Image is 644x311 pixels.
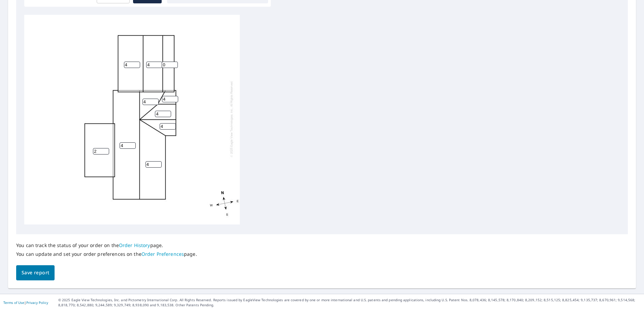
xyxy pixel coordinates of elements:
a: Privacy Policy [26,300,48,305]
p: | [3,301,48,305]
a: Terms of Use [3,300,24,305]
p: © 2025 Eagle View Technologies, Inc. and Pictometry International Corp. All Rights Reserved. Repo... [58,298,641,308]
p: You can track the status of your order on the page. [16,242,197,248]
p: You can update and set your order preferences on the page. [16,251,197,257]
a: Order History [119,242,150,248]
span: Save report [22,269,49,277]
button: Save report [16,265,55,280]
a: Order Preferences [141,251,184,257]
